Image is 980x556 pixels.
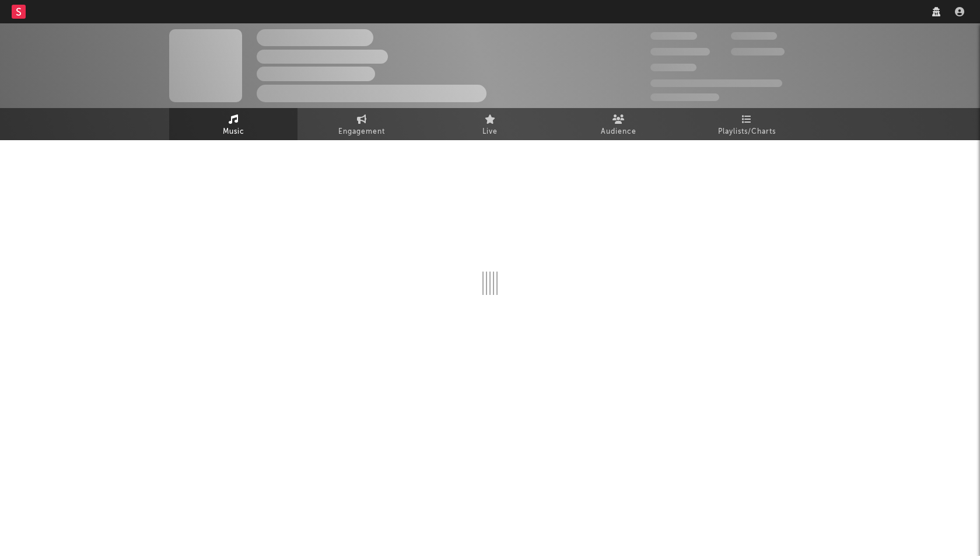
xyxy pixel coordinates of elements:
[482,125,498,139] span: Live
[426,108,554,140] a: Live
[682,108,811,140] a: Playlists/Charts
[650,48,710,55] span: 50 000 000
[650,64,696,71] span: 100 000
[650,32,697,40] span: 300 000
[601,125,636,139] span: Audience
[169,108,297,140] a: Music
[731,32,777,40] span: 100 000
[731,48,785,55] span: 1 000 000
[338,125,385,139] span: Engagement
[554,108,682,140] a: Audience
[718,125,776,139] span: Playlists/Charts
[650,79,782,87] span: 50 000 000 Monthly Listeners
[223,125,244,139] span: Music
[297,108,426,140] a: Engagement
[650,93,719,101] span: Jump Score: 85.0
